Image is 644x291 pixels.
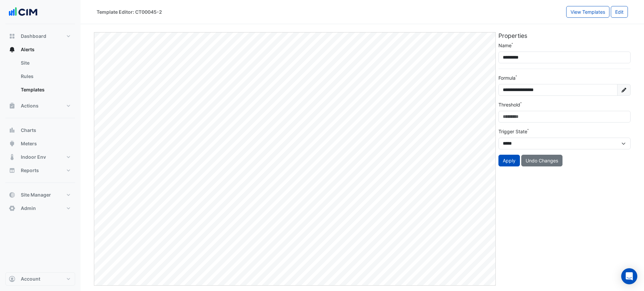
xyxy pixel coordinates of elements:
button: Dashboard [5,29,75,43]
app-icon: Site Manager [9,192,15,198]
h5: Properties [498,32,631,39]
button: Account [5,272,75,286]
button: Actions [5,99,75,113]
button: Apply [498,155,520,166]
img: Company Logo [8,5,38,19]
span: Indoor Env [21,154,46,160]
button: Admin [5,202,75,215]
app-icon: Alerts [9,46,15,53]
button: Reports [5,164,75,177]
span: Site Manager [21,192,51,198]
span: Reports [21,167,39,174]
a: Site [15,56,75,70]
button: Undo Changes [521,155,562,166]
span: Charts [21,127,36,134]
span: Account [21,276,40,282]
button: Meters [5,137,75,150]
span: Dashboard [21,33,46,40]
label: Name [498,42,512,49]
div: Template Editor: CT00045-2 [97,8,162,15]
a: Rules [15,70,75,83]
button: Site Manager [5,188,75,202]
span: Meters [21,140,37,147]
button: Indoor Env [5,150,75,164]
label: Threshold [498,101,520,108]
app-icon: Actions [9,102,15,109]
button: Edit [611,6,628,18]
div: Open Intercom Messenger [621,268,637,284]
label: Formula [498,74,516,81]
button: Charts [5,124,75,137]
app-icon: Meters [9,140,15,147]
a: Templates [15,83,75,96]
label: Trigger State [498,128,527,135]
app-icon: Dashboard [9,33,15,40]
button: Alerts [5,43,75,56]
app-icon: Admin [9,205,15,212]
app-icon: Indoor Env [9,154,15,160]
app-icon: Charts [9,127,15,134]
app-icon: Reports [9,167,15,174]
span: Actions [21,102,39,109]
span: Alerts [21,46,35,53]
button: View Templates [566,6,609,18]
div: Alerts [5,56,75,99]
span: Admin [21,205,36,212]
